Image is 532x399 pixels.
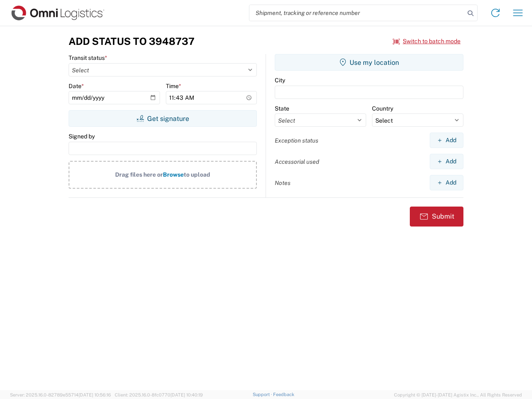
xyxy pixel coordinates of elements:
[275,158,319,165] label: Accessorial used
[69,54,107,62] label: Transit status
[275,179,291,187] label: Notes
[430,175,463,190] button: Add
[69,133,95,140] label: Signed by
[393,34,461,48] button: Switch to batch mode
[69,110,257,127] button: Get signature
[69,82,84,90] label: Date
[184,171,210,178] span: to upload
[163,171,184,178] span: Browse
[69,35,195,47] h3: Add Status to 3948737
[275,54,463,71] button: Use my location
[275,137,318,144] label: Exception status
[372,105,393,112] label: Country
[166,82,181,90] label: Time
[275,76,285,84] label: City
[273,392,294,397] a: Feedback
[115,392,203,397] span: Client: 2025.16.0-8fc0770
[170,392,203,397] span: [DATE] 10:40:19
[79,392,111,397] span: [DATE] 10:56:16
[430,133,463,148] button: Add
[249,5,465,21] input: Shipment, tracking or reference number
[275,105,289,112] label: State
[410,207,463,227] button: Submit
[430,154,463,169] button: Add
[394,391,522,399] span: Copyright © [DATE]-[DATE] Agistix Inc., All Rights Reserved
[253,392,273,397] a: Support
[10,392,111,397] span: Server: 2025.16.0-82789e55714
[115,171,163,178] span: Drag files here or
